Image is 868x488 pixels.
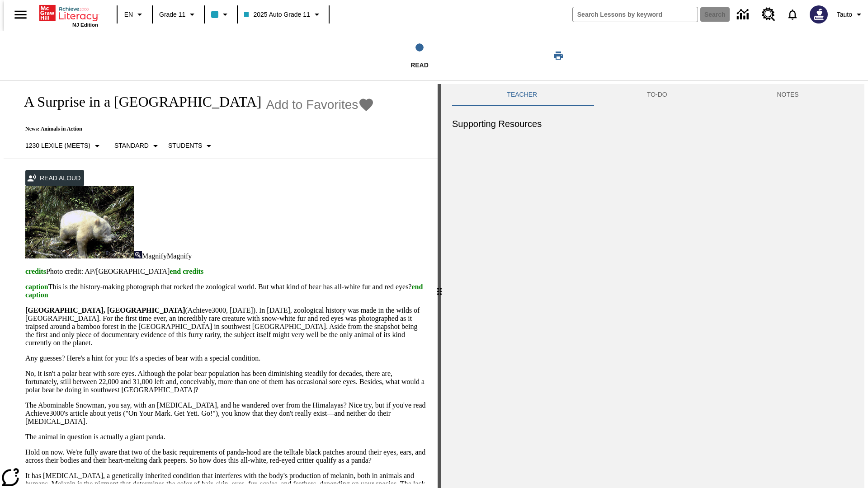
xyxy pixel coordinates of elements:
span: Grade 11 [159,10,185,19]
span: end credits [170,267,203,275]
div: activity [441,84,864,488]
a: Resource Center, Will open in new tab [756,2,781,27]
input: search field [573,7,698,22]
p: (Achieve3000, [DATE]). In [DATE], zoological history was made in the wilds of [GEOGRAPHIC_DATA]. ... [25,306,427,347]
p: Students [168,141,202,150]
span: EN [124,10,133,19]
span: Read [410,61,429,69]
p: 1230 Lexile (Meets) [25,141,90,150]
button: Print [544,47,573,64]
span: credits [25,267,46,275]
button: Profile/Settings [833,6,868,23]
button: Class color is light blue. Change class color [208,6,234,23]
button: NOTES [722,84,854,106]
button: Teacher [452,84,592,106]
button: Select a new avatar [804,3,833,26]
button: Open side menu [7,1,34,28]
span: NJ Edition [72,22,98,28]
p: News: Animals in Action [14,126,374,132]
div: reading [4,84,438,483]
button: Select Lexile, 1230 Lexile (Meets) [22,138,106,154]
button: Select Student [165,138,218,154]
div: Press Enter or Spacebar and then press right and left arrow keys to move the slider [438,84,441,488]
button: Read step 1 of 1 [302,31,537,80]
img: albino pandas in China are sometimes mistaken for polar bears [25,186,134,258]
button: Grade: Grade 11, Select a grade [156,6,201,23]
span: Tauto [837,10,852,19]
button: Read Aloud [25,170,84,187]
button: TO-DO [592,84,722,106]
button: Class: 2025 Auto Grade 11, Select your class [241,6,325,23]
p: Any guesses? Here's a hint for you: It's a species of bear with a special condition. [25,354,427,362]
p: No, it isn't a polar bear with sore eyes. Although the polar bear population has been diminishing... [25,370,427,394]
span: Magnify [142,252,167,260]
span: Magnify [167,252,192,260]
a: Notifications [781,3,804,26]
span: Add to Favorites [266,98,358,112]
span: end caption [25,283,423,299]
p: The animal in question is actually a giant panda. [25,433,427,441]
strong: [GEOGRAPHIC_DATA], [GEOGRAPHIC_DATA] [25,306,185,314]
button: Scaffolds, Standard [111,138,165,154]
div: Home [39,3,98,28]
span: caption [25,283,48,291]
p: This is the history-making photograph that rocked the zoological world. But what kind of bear has... [25,283,427,299]
a: Data Center [731,2,756,27]
img: Magnify [134,251,142,258]
p: The Abominable Snowman, you say, with an [MEDICAL_DATA], and he wandered over from the Himalayas?... [25,401,427,426]
div: Instructional Panel Tabs [452,84,854,106]
h6: Supporting Resources [452,117,854,131]
button: Language: EN, Select a language [120,6,149,23]
h1: A Surprise in a [GEOGRAPHIC_DATA] [14,94,261,110]
img: Avatar [810,5,828,23]
p: Hold on now. We're fully aware that two of the basic requirements of panda-hood are the telltale ... [25,448,427,465]
p: Standard [114,141,149,150]
span: 2025 Auto Grade 11 [244,10,310,19]
button: Add to Favorites - A Surprise in a Bamboo Forest [266,97,374,113]
p: Photo credit: AP/[GEOGRAPHIC_DATA] [25,267,427,276]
